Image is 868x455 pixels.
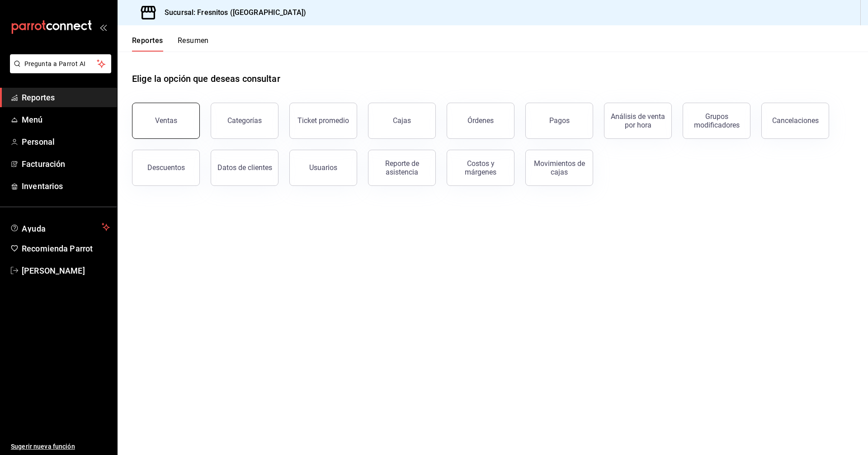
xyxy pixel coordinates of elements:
[211,103,278,139] button: Categorías
[217,163,272,172] div: Datos de clientes
[22,265,110,277] span: [PERSON_NAME]
[178,36,209,52] button: Resumen
[132,36,209,52] div: navigation tabs
[132,36,163,52] button: Reportes
[22,242,110,255] span: Recomienda Parrot
[147,163,185,172] div: Descuentos
[447,103,514,139] button: Órdenes
[689,112,745,129] div: Grupos modificadores
[6,66,111,75] a: Pregunta a Parrot AI
[297,116,349,125] div: Ticket promedio
[132,103,200,139] button: Ventas
[289,103,357,139] button: Ticket promedio
[610,112,666,129] div: Análisis de venta por hora
[289,150,357,186] button: Usuarios
[368,150,436,186] button: Reporte de asistencia
[453,159,509,176] div: Costos y márgenes
[22,114,110,126] span: Menú
[368,103,436,139] button: Cajas
[22,91,110,104] span: Reportes
[155,116,177,125] div: Ventas
[99,24,107,31] button: open_drawer_menu
[157,7,306,18] h3: Sucursal: Fresnitos ([GEOGRAPHIC_DATA])
[549,116,570,125] div: Pagos
[309,163,337,172] div: Usuarios
[604,103,672,139] button: Análisis de venta por hora
[132,150,200,186] button: Descuentos
[525,103,593,139] button: Pagos
[22,158,110,170] span: Facturación
[374,159,430,176] div: Reporte de asistencia
[393,116,411,125] div: Cajas
[22,136,110,148] span: Personal
[24,59,97,69] span: Pregunta a Parrot AI
[22,222,98,232] span: Ayuda
[211,150,278,186] button: Datos de clientes
[10,54,111,73] button: Pregunta a Parrot AI
[531,159,587,176] div: Movimientos de cajas
[467,116,494,125] div: Órdenes
[22,180,110,192] span: Inventarios
[447,150,514,186] button: Costos y márgenes
[227,116,262,125] div: Categorías
[132,72,280,85] h1: Elige la opción que deseas consultar
[772,116,819,125] div: Cancelaciones
[11,442,110,451] span: Sugerir nueva función
[525,150,593,186] button: Movimientos de cajas
[761,103,829,139] button: Cancelaciones
[683,103,750,139] button: Grupos modificadores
